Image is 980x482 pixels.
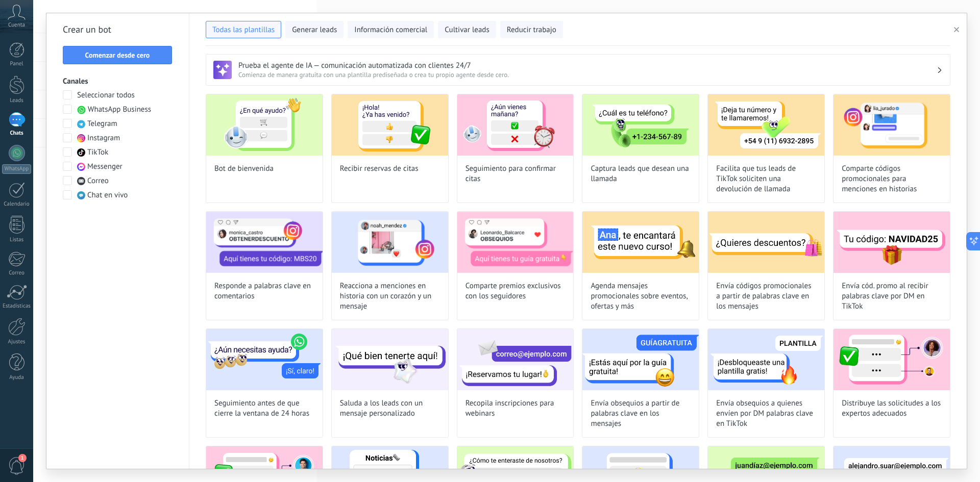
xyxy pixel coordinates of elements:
[716,398,816,429] span: Envía obsequios a quienes envíen por DM palabras clave en TikTok
[238,61,937,70] h3: Prueba el agente de IA — comunicación automatizada con clientes 24/7
[445,25,489,35] span: Cultivar leads
[457,212,574,273] img: Comparte premios exclusivos con los seguidores
[2,130,32,137] div: Chats
[214,398,314,419] span: Seguimiento antes de que cierre la ventana de 24 horas
[354,25,427,35] span: Información comercial
[332,329,448,390] img: Saluda a los leads con un mensaje personalizado
[85,52,150,59] span: Comenzar desde cero
[2,237,32,243] div: Listas
[457,329,574,390] img: Recopila inscripciones para webinars
[2,339,32,345] div: Ajustes
[340,164,419,174] span: Recibir reservas de citas
[2,201,32,208] div: Calendario
[87,176,109,186] span: Correo
[582,94,699,156] img: Captura leads que desean una llamada
[2,374,32,381] div: Ayuda
[238,70,937,79] span: Comienza de manera gratuita con una plantilla prediseñada o crea tu propio agente desde cero.
[708,94,824,156] img: Facilita que tus leads de TikTok soliciten una devolución de llamada
[214,164,274,174] span: Bot de bienvenida
[834,329,950,390] img: Distribuye las solicitudes a los expertos adecuados
[77,90,135,100] span: Seleccionar todos
[708,329,824,390] img: Envía obsequios a quienes envíen por DM palabras clave en TikTok
[87,119,117,129] span: Telegram
[591,164,691,184] span: Captura leads que desean una llamada
[591,281,691,312] span: Agenda mensajes promocionales sobre eventos, ofertas y más
[206,21,281,38] button: Todas las plantillas
[18,454,27,462] span: 1
[212,25,275,35] span: Todas las plantillas
[63,46,172,64] button: Comenzar desde cero
[87,147,108,158] span: TikTok
[8,22,25,29] span: Cuenta
[206,329,323,390] img: Seguimiento antes de que cierre la ventana de 24 horas
[63,77,173,86] h3: Canales
[591,398,691,429] span: Envía obsequios a partir de palabras clave en los mensajes
[465,281,566,301] span: Comparte premios exclusivos con los seguidores
[340,281,440,312] span: Reacciona a menciones en historia con un corazón y un mensaje
[834,212,950,273] img: Envía cód. promo al recibir palabras clave por DM en TikTok
[708,212,824,273] img: Envía códigos promocionales a partir de palabras clave en los mensajes
[842,164,942,194] span: Comparte códigos promocionales para menciones en historias
[88,105,151,115] span: WhatsApp Business
[2,303,32,310] div: Estadísticas
[842,398,942,419] span: Distribuye las solicitudes a los expertos adecuados
[206,94,323,156] img: Bot de bienvenida
[2,97,32,104] div: Leads
[834,94,950,156] img: Comparte códigos promocionales para menciones en historias
[457,94,574,156] img: Seguimiento para confirmar citas
[340,398,440,419] span: Saluda a los leads con un mensaje personalizado
[716,281,816,312] span: Envía códigos promocionales a partir de palabras clave en los mensajes
[500,21,563,38] button: Reducir trabajo
[465,398,566,419] span: Recopila inscripciones para webinars
[582,212,699,273] img: Agenda mensajes promocionales sobre eventos, ofertas y más
[2,164,31,174] div: WhatsApp
[348,21,434,38] button: Información comercial
[332,94,448,156] img: Recibir reservas de citas
[214,281,314,301] span: Responde a palabras clave en comentarios
[63,21,173,38] h2: Crear un bot
[87,133,120,143] span: Instagram
[2,270,32,276] div: Correo
[2,61,32,67] div: Panel
[842,281,942,312] span: Envía cód. promo al recibir palabras clave por DM en TikTok
[438,21,496,38] button: Cultivar leads
[716,164,816,194] span: Facilita que tus leads de TikTok soliciten una devolución de llamada
[285,21,344,38] button: Generar leads
[332,212,448,273] img: Reacciona a menciones en historia con un corazón y un mensaje
[87,190,128,200] span: Chat en vivo
[292,25,337,35] span: Generar leads
[582,329,699,390] img: Envía obsequios a partir de palabras clave en los mensajes
[465,164,566,184] span: Seguimiento para confirmar citas
[206,212,323,273] img: Responde a palabras clave en comentarios
[87,162,122,172] span: Messenger
[507,25,556,35] span: Reducir trabajo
